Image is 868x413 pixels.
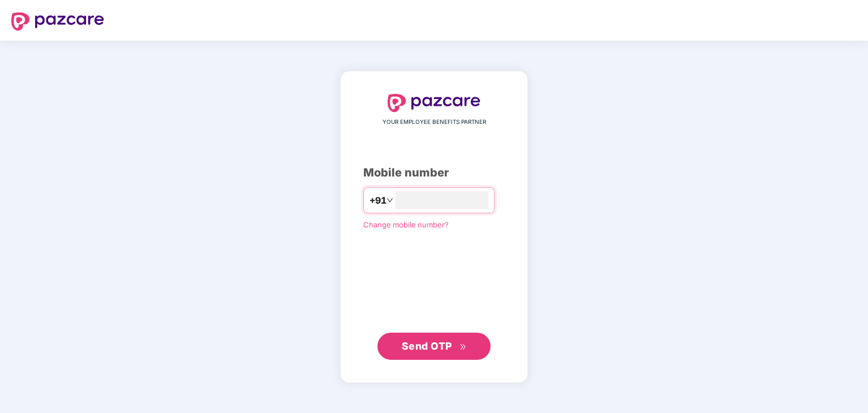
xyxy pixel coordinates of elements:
[11,12,104,31] img: logo
[388,94,480,112] img: logo
[363,220,449,229] a: Change mobile number?
[386,197,393,204] span: down
[369,193,386,208] span: +91
[459,343,467,351] span: double-right
[377,333,491,360] button: Send OTPdouble-right
[383,118,486,127] span: YOUR EMPLOYEE BENEFITS PARTNER
[363,164,505,182] div: Mobile number
[402,340,452,352] span: Send OTP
